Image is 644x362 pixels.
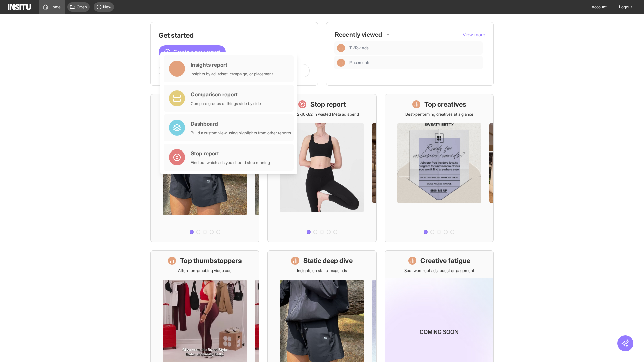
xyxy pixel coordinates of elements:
span: Open [77,4,87,10]
span: Home [50,4,61,10]
p: Best-performing creatives at a glance [405,112,473,117]
div: Build a custom view using highlights from other reports [191,130,291,136]
h1: Top thumbstoppers [180,256,242,265]
div: Compare groups of things side by side [191,101,261,106]
div: Insights by ad, adset, campaign, or placement [191,71,273,77]
span: Placements [349,60,370,65]
p: Attention-grabbing video ads [178,268,231,274]
div: Stop report [191,149,270,157]
h1: Static deep dive [303,256,353,265]
p: Insights on static image ads [297,268,347,274]
div: Insights [337,44,345,52]
img: Logo [8,4,31,10]
h1: Top creatives [424,100,466,109]
span: TikTok Ads [349,45,369,51]
span: Create a new report [173,48,220,56]
div: Insights [337,59,345,67]
a: Top creativesBest-performing creatives at a glance [385,94,494,242]
div: Insights report [191,61,273,69]
span: View more [463,32,485,37]
a: What's live nowSee all active ads instantly [150,94,259,242]
button: View more [463,31,485,38]
a: Stop reportSave £27,167.82 in wasted Meta ad spend [267,94,376,242]
div: Dashboard [191,120,291,128]
h1: Get started [159,31,310,40]
span: Placements [349,60,480,65]
div: Find out which ads you should stop running [191,160,270,165]
span: New [103,4,111,10]
div: Comparison report [191,90,261,98]
h1: Stop report [310,100,346,109]
button: Create a new report [159,45,226,59]
span: TikTok Ads [349,45,480,51]
p: Save £27,167.82 in wasted Meta ad spend [285,112,359,117]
